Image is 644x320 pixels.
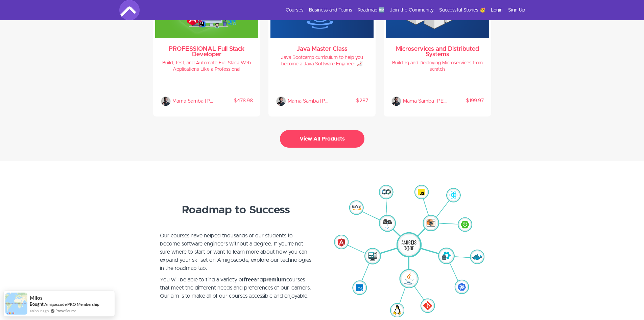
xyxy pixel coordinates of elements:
[391,46,483,57] h3: Microservices and Distributed Systems
[276,55,368,67] h4: Java Bootcamp curriculum to help you become a Java Software Engineer 📈
[439,7,485,14] a: Successful Stories 🥳
[286,7,304,14] a: Courses
[44,301,99,307] a: Amigoscode PRO Membership
[288,96,331,106] p: Mama Samba Braima Nelson
[5,293,27,315] img: provesource social proof notification image
[161,96,171,106] img: Mama Samba Braima Nelson
[280,130,364,148] button: View All Products
[390,7,434,14] a: Join the Community
[276,96,286,106] img: Mama Samba Braima Nelson
[391,60,483,73] h4: Building and Deploying Microservices from scratch
[331,98,368,104] p: $287
[447,98,483,104] p: $199.97
[491,7,503,14] a: Login
[276,46,368,52] h3: Java Master Class
[309,7,352,14] a: Business and Teams
[30,295,43,301] span: Milos
[161,46,253,57] h3: PROFESSIONAL Full Stack Developer
[30,301,44,307] span: Bought
[216,98,253,104] p: $478.98
[55,308,76,314] a: ProveSource
[358,7,384,14] a: Roadmap 🆕
[182,205,290,216] strong: Roadmap to Success
[30,308,49,314] span: an hour ago
[508,7,525,14] a: Sign Up
[160,276,312,308] p: You will be able to find a variety of and courses that meet the different needs and preferences o...
[403,96,447,106] p: Mama Samba Braima Nelson
[244,277,254,282] strong: free
[280,138,364,141] a: View All Products
[161,60,253,73] h4: Build, Test, and Automate Full-Stack Web Applications Like a Professional
[172,96,216,106] p: Mama Samba Braima Nelson
[160,232,312,272] p: Our courses have helped thousands of our students to become software engineers without a degree. ...
[263,277,286,282] strong: premium
[391,96,401,106] img: Mama Samba Braima Nelson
